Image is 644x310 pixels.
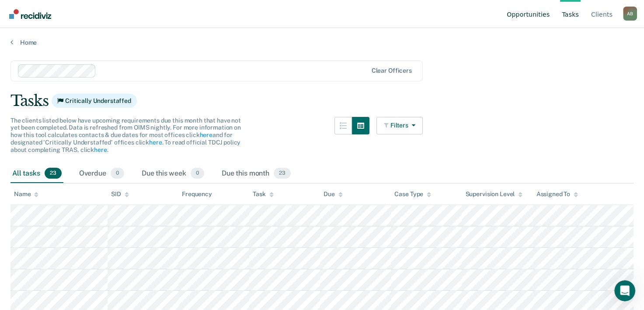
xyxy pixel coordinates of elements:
div: SID [111,190,129,198]
div: All tasks23 [10,164,63,183]
div: Case Type [394,190,431,198]
div: Due [324,190,343,198]
iframe: Intercom live chat [614,280,635,301]
img: Recidiviz [9,9,51,19]
a: here [199,131,212,138]
div: Tasks [10,92,634,110]
div: Frequency [182,190,212,198]
span: 23 [45,168,62,179]
div: Assigned To [536,190,578,198]
a: here [94,146,107,153]
div: Overdue0 [77,164,126,183]
a: here [149,139,162,146]
span: 0 [111,168,124,179]
div: Clear officers [372,67,412,74]
div: Due this week0 [140,164,206,183]
span: 23 [274,168,291,179]
div: Supervision Level [465,190,522,198]
div: A B [623,7,637,21]
a: Home [10,39,634,46]
div: Due this month23 [220,164,292,183]
div: Task [253,190,273,198]
div: Name [14,190,38,198]
button: Profile dropdown button [623,7,637,21]
span: The clients listed below have upcoming requirements due this month that have not yet been complet... [10,117,241,153]
button: Filters [376,117,423,134]
span: 0 [191,168,204,179]
span: Critically Understaffed [52,94,137,108]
